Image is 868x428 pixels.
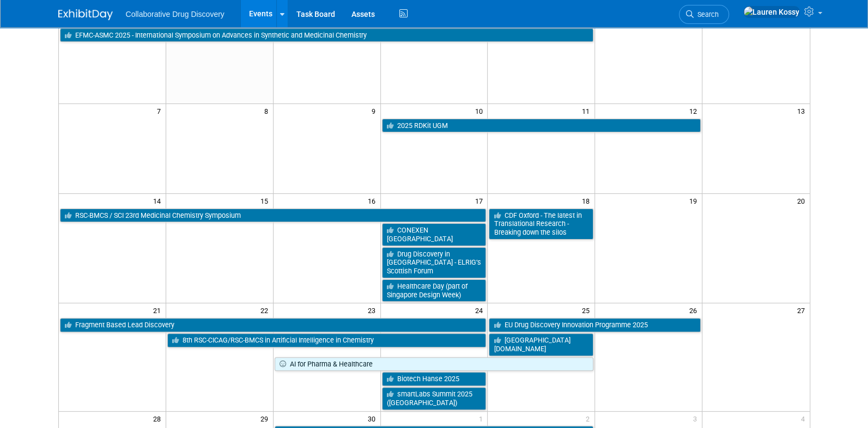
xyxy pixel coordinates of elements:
[60,209,487,223] a: RSC-BMCS / SCI 23rd Medicinal Chemistry Symposium
[679,5,729,24] a: Search
[585,412,594,425] span: 2
[796,303,810,317] span: 27
[152,303,166,317] span: 21
[474,104,487,118] span: 10
[692,412,702,425] span: 3
[796,104,810,118] span: 13
[382,279,487,302] a: Healthcare Day (part of Singapore Design Week)
[581,194,594,207] span: 18
[152,194,166,207] span: 14
[60,28,594,42] a: EFMC-ASMC 2025 - International Symposium on Advances in Synthetic and Medicinal Chemistry
[581,303,594,317] span: 25
[474,303,487,317] span: 24
[275,357,594,371] a: AI for Pharma & Healthcare
[477,412,487,425] span: 1
[694,10,719,19] span: Search
[743,6,800,18] img: Lauren Kossy
[382,247,487,278] a: Drug Discovery in [GEOGRAPHIC_DATA] - ELRIG’s Scottish Forum
[688,104,702,118] span: 12
[259,194,273,207] span: 15
[263,104,273,118] span: 8
[688,194,702,207] span: 19
[152,412,166,425] span: 28
[489,209,593,240] a: CDF Oxford - The latest in Translational Research - Breaking down the silos
[688,303,702,317] span: 26
[126,10,224,19] span: Collaborative Drug Discovery
[167,333,487,347] a: 8th RSC-CICAG/RSC-BMCS in Artificial Intelligence in Chemistry
[371,104,380,118] span: 9
[259,303,273,317] span: 22
[60,318,487,332] a: Fragment Based Lead Discovery
[382,223,487,246] a: CONEXEN [GEOGRAPHIC_DATA]
[581,104,594,118] span: 11
[382,119,701,133] a: 2025 RDKit UGM
[382,372,487,386] a: Biotech Hanse 2025
[796,194,810,207] span: 20
[367,303,380,317] span: 23
[58,9,113,20] img: ExhibitDay
[489,318,701,332] a: EU Drug Discovery Innovation Programme 2025
[367,412,380,425] span: 30
[489,333,593,356] a: [GEOGRAPHIC_DATA][DOMAIN_NAME]
[800,412,810,425] span: 4
[367,194,380,207] span: 16
[382,387,487,409] a: smartLabs Summit 2025 ([GEOGRAPHIC_DATA])
[474,194,487,207] span: 17
[259,412,273,425] span: 29
[156,104,166,118] span: 7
